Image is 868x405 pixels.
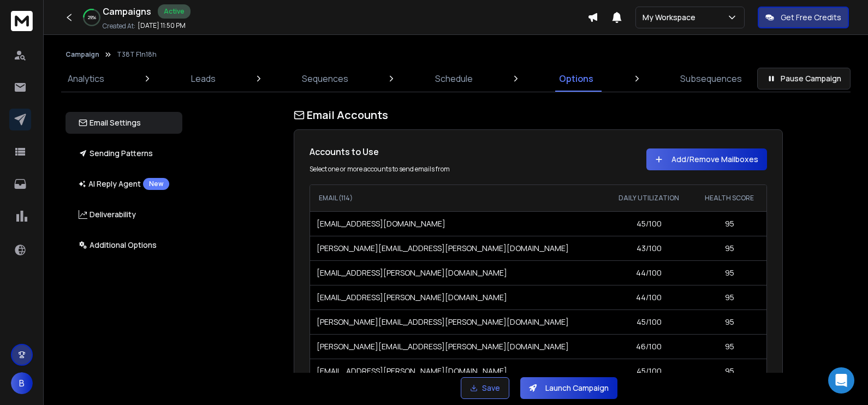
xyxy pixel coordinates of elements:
p: Schedule [435,72,473,85]
a: Schedule [429,65,479,92]
a: Analytics [61,65,111,92]
p: Options [559,72,593,85]
button: B [11,372,33,394]
button: Campaign [66,50,99,59]
div: Active [158,4,191,19]
p: Get Free Credits [781,12,841,23]
button: Email Settings [66,112,182,134]
a: Leads [185,65,222,92]
p: Analytics [68,72,104,85]
button: Get Free Credits [758,7,849,28]
p: Created At: [103,22,135,31]
p: [DATE] 11:50 PM [138,21,186,30]
a: Subsequences [674,65,748,92]
button: Pause Campaign [757,68,851,90]
p: My Workspace [643,12,700,23]
p: Subsequences [680,72,742,85]
h1: Email Accounts [294,108,783,123]
div: Open Intercom Messenger [828,367,854,394]
p: Email Settings [79,117,141,128]
p: 29 % [88,14,96,21]
p: T38T F1n18h [117,50,157,59]
h1: Campaigns [103,5,151,18]
a: Options [552,65,600,92]
p: Leads [191,72,216,85]
a: Sequences [295,65,355,92]
p: Sequences [302,72,348,85]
